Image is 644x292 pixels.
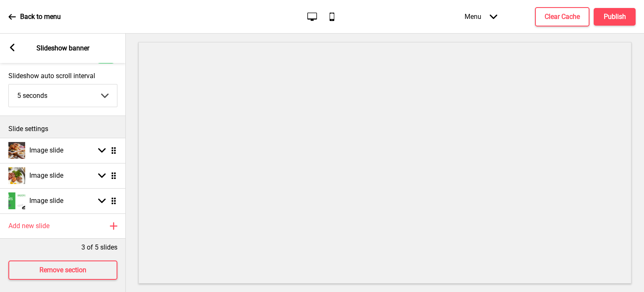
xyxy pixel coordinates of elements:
[39,266,86,275] h4: Remove section
[545,12,580,21] h4: Clear Cache
[8,72,117,80] label: Slideshow auto scroll interval
[8,124,117,134] p: Slide settings
[29,171,63,180] h4: Image slide
[81,243,117,252] p: 3 of 5 slides
[594,8,636,26] button: Publish
[29,146,63,155] h4: Image slide
[604,12,626,21] h4: Publish
[535,7,589,26] button: Clear Cache
[8,260,117,280] button: Remove section
[8,221,49,231] h4: Add new slide
[20,12,61,21] p: Back to menu
[29,196,63,205] h4: Image slide
[36,44,89,53] p: Slideshow banner
[456,4,506,29] div: Menu
[8,5,61,28] a: Back to menu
